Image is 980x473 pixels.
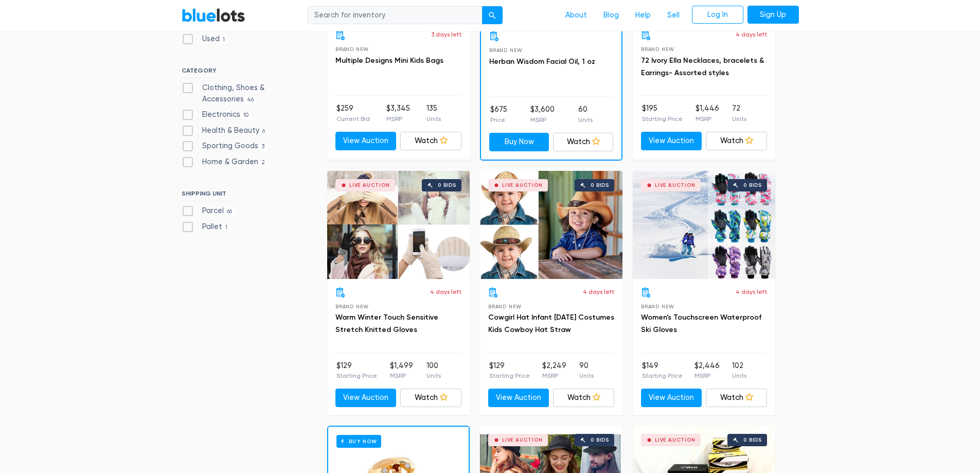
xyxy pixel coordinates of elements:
[258,159,269,167] span: 2
[641,304,674,309] span: Brand New
[182,221,231,233] label: Pallet
[502,183,543,188] div: Live Auction
[400,389,461,407] a: Watch
[349,183,390,188] div: Live Auction
[706,389,767,407] a: Watch
[530,104,555,125] li: $3,600
[335,56,443,65] a: Multiple Designs Mini Kids Bags
[694,371,720,380] p: MSRP
[426,103,441,124] li: 135
[747,6,799,24] a: Sign Up
[335,46,369,52] span: Brand New
[259,127,269,135] span: 6
[736,30,767,39] p: 4 days left
[641,313,761,334] a: Women's Touchscreen Waterproof Ski Gloves
[386,114,410,124] p: MSRP
[579,360,594,381] li: 90
[431,30,461,39] p: 3 days left
[426,371,441,380] p: Units
[400,132,461,150] a: Watch
[641,56,764,77] a: 72 Ivory Ella Necklaces, bracelets & Earrings- Assorted styles
[736,287,767,296] p: 4 days left
[335,313,438,334] a: Warm Winter Touch Sensitive Stretch Knitted Gloves
[732,360,746,381] li: 102
[182,8,245,23] a: BlueLots
[489,57,595,66] a: Herban Wisdom Facial Oil, 1 oz
[182,205,236,217] label: Parcel
[553,133,613,151] a: Watch
[426,114,441,124] p: Units
[591,437,609,443] div: 0 bids
[244,96,257,104] span: 46
[642,360,683,381] li: $149
[633,171,775,279] a: Live Auction 0 bids
[308,6,483,25] input: Search for inventory
[327,171,470,279] a: Live Auction 0 bids
[732,371,746,380] p: Units
[224,207,236,216] span: 66
[489,360,530,381] li: $129
[692,6,743,24] a: Log In
[627,6,659,25] a: Help
[557,6,595,25] a: About
[732,114,746,124] p: Units
[490,104,507,125] li: $675
[335,389,397,407] a: View Auction
[489,371,530,380] p: Starting Price
[542,371,566,380] p: MSRP
[696,103,719,124] li: $1,446
[489,47,523,53] span: Brand New
[430,287,461,296] p: 4 days left
[258,143,268,151] span: 3
[641,389,702,407] a: View Auction
[222,223,231,232] span: 1
[732,103,746,124] li: 72
[694,360,720,381] li: $2,446
[591,183,609,188] div: 0 bids
[642,371,683,380] p: Starting Price
[182,141,268,152] label: Sporting Goods
[426,360,441,381] li: 100
[578,115,593,125] p: Units
[182,156,269,168] label: Home & Garden
[336,114,370,124] p: Current Bid
[579,371,594,380] p: Units
[502,437,543,443] div: Live Auction
[743,183,762,188] div: 0 bids
[182,109,252,120] label: Electronics
[743,437,762,443] div: 0 bids
[642,114,683,124] p: Starting Price
[655,183,696,188] div: Live Auction
[642,103,683,124] li: $195
[488,304,522,309] span: Brand New
[336,371,377,380] p: Starting Price
[335,132,397,150] a: View Auction
[220,36,228,44] span: 1
[182,125,269,136] label: Health & Beauty
[530,115,555,125] p: MSRP
[182,82,305,104] label: Clothing, Shoes & Accessories
[490,115,507,125] p: Price
[240,111,252,119] span: 10
[182,33,228,45] label: Used
[641,46,674,52] span: Brand New
[641,132,702,150] a: View Auction
[335,304,369,309] span: Brand New
[386,103,410,124] li: $3,345
[659,6,688,25] a: Sell
[182,67,305,78] h6: CATEGORY
[489,133,549,151] a: Buy Now
[706,132,767,150] a: Watch
[336,435,381,448] h6: Buy Now
[488,389,549,407] a: View Auction
[655,437,696,443] div: Live Auction
[542,360,566,381] li: $2,249
[578,104,593,125] li: 60
[583,287,614,296] p: 4 days left
[438,183,456,188] div: 0 bids
[553,389,614,407] a: Watch
[480,171,622,279] a: Live Auction 0 bids
[390,371,413,380] p: MSRP
[336,360,377,381] li: $129
[182,190,305,201] h6: SHIPPING UNIT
